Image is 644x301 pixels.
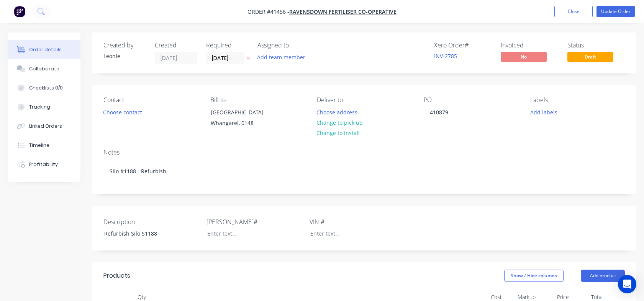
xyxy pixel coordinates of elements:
div: Labels [530,96,625,104]
div: Assigned to [257,42,334,49]
div: Leonie [103,52,146,60]
button: Choose address [313,107,362,117]
span: No [501,52,547,62]
button: Timeline [8,136,80,155]
button: Add labels [526,107,561,117]
button: Tracking [8,98,80,117]
div: Created by [103,42,146,49]
button: Order details [8,40,80,59]
button: Choose contact [99,107,146,117]
button: Change to install [313,128,364,138]
div: Invoiced [501,42,558,49]
button: Add team member [253,52,310,62]
div: PO [424,96,518,104]
div: Refurbish Silo S1188 [98,228,194,239]
label: [PERSON_NAME]# [206,217,302,226]
div: 410879 [424,107,454,118]
div: Tracking [29,104,50,111]
button: Add product [581,270,625,282]
div: [GEOGRAPHIC_DATA] [211,107,274,118]
div: Products [103,271,130,280]
div: Required [206,42,248,49]
button: Checklists 0/0 [8,78,80,98]
div: Silo #1188 - Refurbish [103,159,625,183]
div: Order details [29,46,62,53]
div: Open Intercom Messenger [618,275,636,293]
div: Whangarei, 0148 [211,118,274,129]
div: [GEOGRAPHIC_DATA]Whangarei, 0148 [204,107,281,131]
span: Draft [567,52,613,62]
button: Close [554,6,593,17]
div: Contact [103,96,198,104]
label: Description [103,217,199,226]
button: Change to pick up [313,117,367,128]
div: Status [567,42,625,49]
div: Collaborate [29,65,59,72]
div: Deliver to [317,96,411,104]
a: Ravensdown Fertiliser Co-operative [289,8,397,15]
div: Bill to [210,96,305,104]
button: Add team member [257,52,310,62]
div: Xero Order # [434,42,492,49]
div: Created [155,42,197,49]
div: Linked Orders [29,123,62,130]
button: Linked Orders [8,117,80,136]
div: Profitability [29,161,58,168]
button: Show / Hide columns [504,270,564,282]
button: Profitability [8,155,80,174]
label: VIN # [310,217,405,226]
a: INV-2785 [434,52,457,60]
img: Factory [14,6,25,17]
div: Checklists 0/0 [29,85,63,91]
div: Notes [103,149,625,156]
button: Update Order [596,6,635,17]
span: Order #41456 - [247,8,289,15]
button: Collaborate [8,59,80,78]
div: Timeline [29,142,49,149]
